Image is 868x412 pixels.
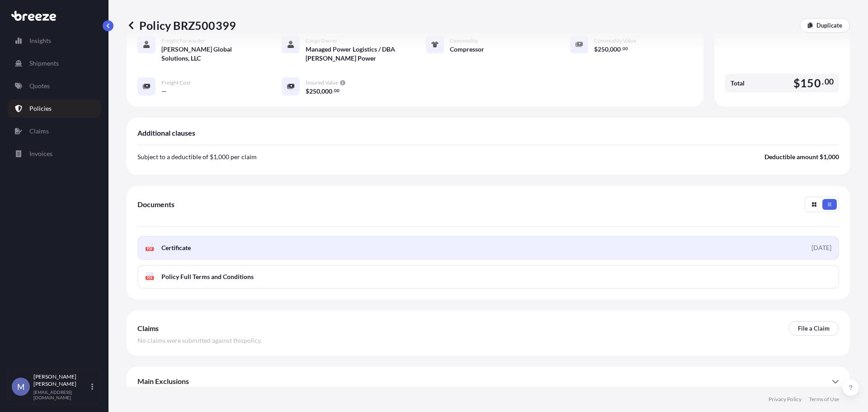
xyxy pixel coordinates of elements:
[137,128,195,137] span: Additional clauses
[161,87,167,96] span: —
[8,77,101,95] a: Quotes
[33,389,90,400] p: [EMAIL_ADDRESS][DOMAIN_NAME]
[306,45,404,63] span: Managed Power Logistics / DBA [PERSON_NAME] Power
[306,79,338,86] span: Insured Value
[29,104,52,113] p: Policies
[825,79,834,85] span: 00
[161,79,190,86] span: Freight Cost
[137,265,839,289] a: PDFPolicy Full Terms and Conditions
[800,18,850,33] a: Duplicate
[822,79,824,85] span: .
[610,46,621,52] span: 000
[137,324,159,333] span: Claims
[29,149,52,158] p: Invoices
[816,21,842,30] p: Duplicate
[137,236,839,260] a: PDFCertificate[DATE]
[8,145,101,163] a: Invoices
[809,396,839,403] a: Terms of Use
[764,152,839,161] p: Deductible amount $1,000
[609,46,610,52] span: ,
[127,18,236,33] p: Policy BRZ500399
[731,79,745,88] span: Total
[8,99,101,118] a: Policies
[811,243,831,252] div: [DATE]
[137,152,257,161] p: Subject to a deductible of $1,000 per claim
[33,373,90,388] p: [PERSON_NAME] [PERSON_NAME]
[798,324,830,333] p: File a Claim
[137,370,839,392] div: Main Exclusions
[17,382,25,391] span: M
[147,276,153,279] text: PDF
[334,89,340,92] span: 00
[137,200,175,209] span: Documents
[161,45,260,63] span: [PERSON_NAME] Global Solutions, LLC
[8,32,101,50] a: Insights
[137,336,262,345] span: No claims were submitted against this policy .
[321,88,332,95] span: 000
[147,247,153,251] text: PDF
[137,377,189,386] span: Main Exclusions
[8,54,101,72] a: Shipments
[29,81,50,90] p: Quotes
[309,88,320,95] span: 250
[320,88,321,95] span: ,
[29,36,51,45] p: Insights
[598,46,609,52] span: 250
[29,59,59,68] p: Shipments
[769,396,802,403] a: Privacy Policy
[594,46,598,52] span: $
[800,77,821,89] span: 150
[788,321,839,336] a: File a Claim
[306,88,309,95] span: $
[161,243,191,252] span: Certificate
[333,89,334,92] span: .
[29,127,49,136] p: Claims
[8,122,101,140] a: Claims
[793,77,800,89] span: $
[161,272,254,281] span: Policy Full Terms and Conditions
